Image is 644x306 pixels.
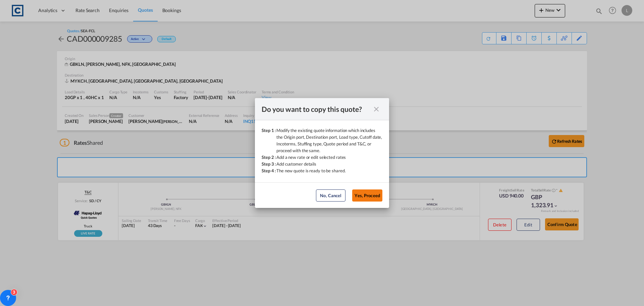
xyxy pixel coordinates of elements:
[255,98,389,208] md-dialog: Step 1 : ...
[276,127,382,154] div: Modify the existing quote information which includes the Origin port, Destination port, Load type...
[262,154,276,161] div: Step 2 :
[372,105,380,113] md-icon: icon-close fg-AAA8AD cursor
[276,167,345,174] div: The new quote is ready to be shared.
[262,167,276,174] div: Step 4 :
[276,161,316,167] div: Add customer details
[262,161,276,167] div: Step 3 :
[276,154,346,161] div: Add a new rate or edit selected rates
[352,189,382,202] button: Yes, Proceed
[262,127,276,154] div: Step 1 :
[316,189,345,202] button: No, Cancel
[262,105,370,113] div: Do you want to copy this quote?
